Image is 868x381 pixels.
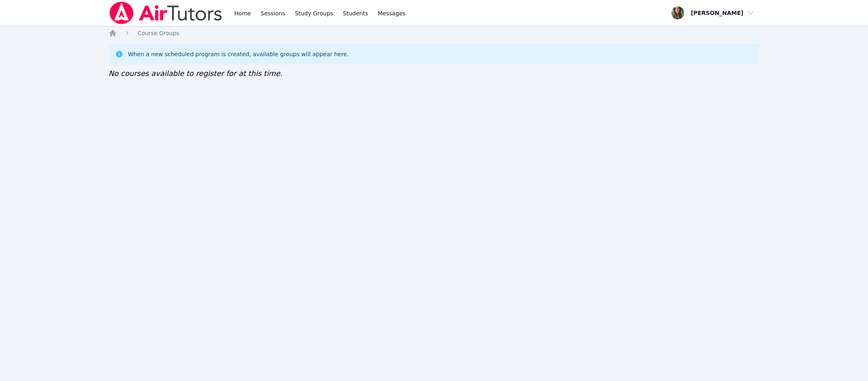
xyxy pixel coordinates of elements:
span: No courses available to register for at this time. [109,69,283,78]
img: Air Tutors [109,2,223,24]
div: When a new scheduled program is created, available groups will appear here. [128,50,349,58]
span: Messages [378,9,406,17]
nav: Breadcrumb [109,29,760,37]
a: Course Groups [138,29,179,37]
span: Course Groups [138,30,179,36]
